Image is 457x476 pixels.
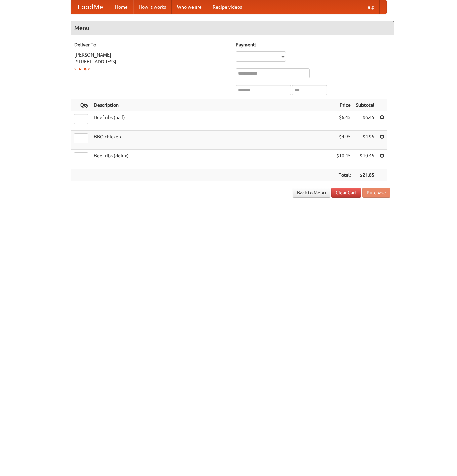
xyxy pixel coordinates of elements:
[91,131,334,150] td: BBQ chicken
[71,0,110,14] a: FoodMe
[172,0,207,14] a: Who we are
[91,111,334,131] td: Beef ribs (half)
[293,188,330,198] a: Back to Menu
[207,0,247,14] a: Recipe videos
[359,0,380,14] a: Help
[236,41,390,48] h5: Payment:
[334,169,353,181] th: Total:
[91,99,334,111] th: Description
[133,0,172,14] a: How it works
[362,188,390,198] button: Purchase
[334,150,353,169] td: $10.45
[74,66,90,71] a: Change
[71,99,91,111] th: Qty
[74,58,229,65] div: [STREET_ADDRESS]
[74,51,229,58] div: [PERSON_NAME]
[110,0,133,14] a: Home
[334,99,353,111] th: Price
[353,169,377,181] th: $21.85
[74,41,229,48] h5: Deliver To:
[91,150,334,169] td: Beef ribs (delux)
[353,150,377,169] td: $10.45
[353,99,377,111] th: Subtotal
[353,111,377,131] td: $6.45
[353,131,377,150] td: $4.95
[71,21,394,35] h4: Menu
[334,111,353,131] td: $6.45
[331,188,361,198] a: Clear Cart
[334,131,353,150] td: $4.95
